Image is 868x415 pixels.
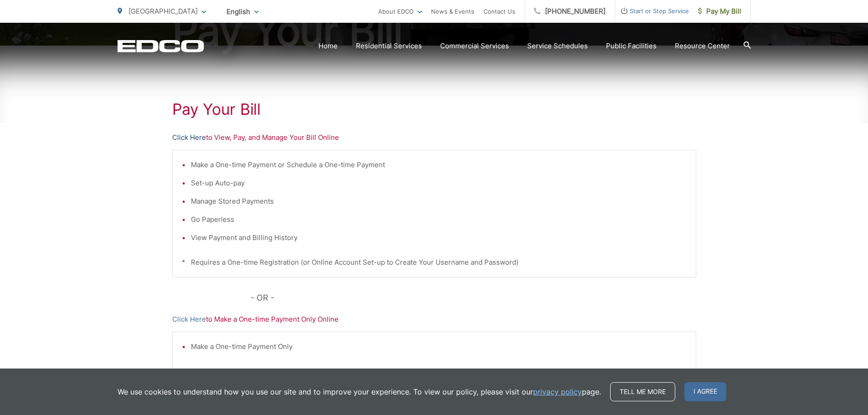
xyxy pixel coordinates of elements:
[128,7,198,15] span: [GEOGRAPHIC_DATA]
[172,132,696,143] p: to View, Pay, and Manage Your Bill Online
[318,41,338,51] a: Home
[191,196,687,207] li: Manage Stored Payments
[440,41,509,51] a: Commercial Services
[172,100,696,118] h1: Pay Your Bill
[533,386,582,397] a: privacy policy
[191,341,687,352] li: Make a One-time Payment Only
[378,6,422,17] a: About EDCO
[698,6,741,17] span: Pay My Bill
[220,4,266,20] span: English
[610,382,675,401] a: Tell me more
[172,132,206,143] a: Click Here
[191,214,687,225] li: Go Paperless
[182,257,687,268] p: * Requires a One-time Registration (or Online Account Set-up to Create Your Username and Password)
[172,314,206,325] a: Click Here
[684,382,726,401] span: I agree
[483,6,515,17] a: Contact Us
[606,41,657,51] a: Public Facilities
[172,314,696,325] p: to Make a One-time Payment Only Online
[118,40,204,52] a: EDCD logo. Return to the homepage.
[675,41,730,51] a: Resource Center
[527,41,588,51] a: Service Schedules
[191,159,687,170] li: Make a One-time Payment or Schedule a One-time Payment
[356,41,422,51] a: Residential Services
[191,232,687,243] li: View Payment and Billing History
[251,291,696,305] p: - OR -
[118,386,601,397] p: We use cookies to understand how you use our site and to improve your experience. To view our pol...
[431,6,474,17] a: News & Events
[191,178,687,189] li: Set-up Auto-pay
[182,366,687,377] p: * DOES NOT Require a One-time Registration (or Online Account Set-up)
